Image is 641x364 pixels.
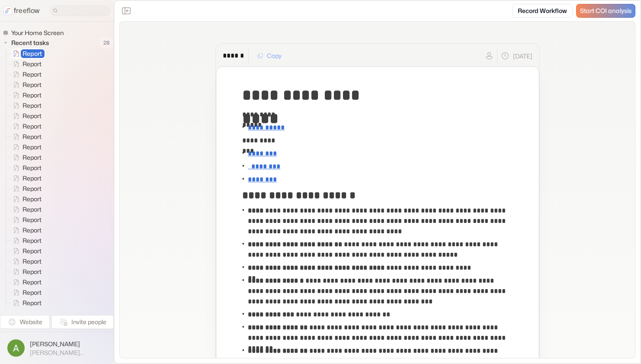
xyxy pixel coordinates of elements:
span: Report [21,195,44,203]
span: Report [21,101,44,110]
span: Report [21,309,44,318]
span: Report [21,132,44,141]
a: Report [6,308,45,319]
span: Report [21,122,44,131]
p: [DATE] [513,52,532,61]
span: Report [21,174,44,183]
a: Report [6,142,45,152]
span: [PERSON_NAME][EMAIL_ADDRESS] [30,349,106,357]
span: Report [21,226,44,235]
span: Report [21,216,44,224]
a: Report [6,287,45,298]
a: Report [6,298,45,308]
span: Report [21,205,44,214]
a: Report [6,132,45,142]
span: Report [21,70,44,79]
span: Report [21,49,45,58]
span: 28 [99,37,114,48]
a: Report [6,173,45,184]
a: Report [6,69,45,80]
a: Report [6,225,45,235]
span: Recent tasks [10,39,51,47]
span: Your Home Screen [10,29,66,37]
span: Report [21,299,44,307]
span: Report [21,60,44,68]
p: freeflow [14,6,40,16]
button: Recent tasks [3,38,52,48]
button: Close the sidebar [119,4,133,18]
a: Report [6,90,45,100]
a: Report [6,204,45,215]
a: Report [6,256,45,267]
span: Report [21,267,44,276]
a: Report [6,235,45,246]
button: Copy [252,49,287,63]
a: Report [6,267,45,277]
a: Report [6,100,45,111]
a: Report [6,59,45,69]
button: [PERSON_NAME][PERSON_NAME][EMAIL_ADDRESS] [5,337,109,359]
span: Report [21,184,44,193]
span: Report [21,247,44,255]
span: Report [21,278,44,287]
span: [PERSON_NAME] [30,340,106,348]
a: Report [6,194,45,204]
a: Report [6,184,45,194]
a: Report [6,121,45,132]
span: Report [21,112,44,120]
a: freeflow [3,6,40,16]
a: Report [6,163,45,173]
span: Report [21,81,44,89]
a: Report [6,48,45,59]
span: Report [21,236,44,245]
button: Invite people [51,315,114,329]
a: Your Home Screen [3,29,67,37]
a: Report [6,80,45,90]
span: Report [21,143,44,151]
span: Start COI analysis [580,7,631,15]
span: Report [21,288,44,297]
a: Start COI analysis [576,4,635,18]
a: Report [6,246,45,256]
span: Report [21,153,44,162]
span: Report [21,164,44,172]
a: Report [6,215,45,225]
span: Report [21,91,44,100]
a: Record Workflow [512,4,573,18]
a: Report [6,111,45,121]
a: Report [6,152,45,163]
img: profile [7,339,25,357]
span: Report [21,257,44,266]
a: Report [6,277,45,287]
